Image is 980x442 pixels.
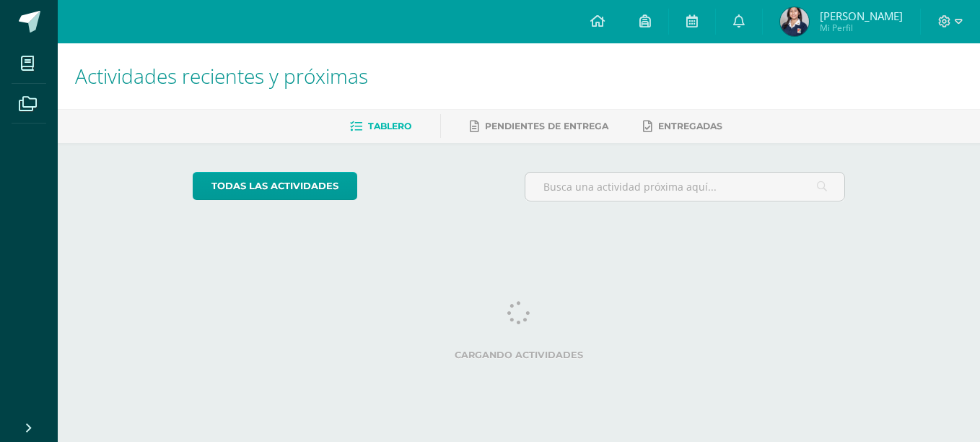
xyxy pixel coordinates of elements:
a: Pendientes de entrega [470,115,608,138]
span: Tablero [368,121,411,131]
a: Entregadas [643,115,722,138]
a: Tablero [350,115,411,138]
img: f7790c7d33dc4a1aa05fb08a326b859b.png [780,7,809,36]
label: Cargando actividades [193,350,846,360]
a: todas las Actividades [193,172,357,200]
input: Busca una actividad próxima aquí... [525,173,845,201]
span: Pendientes de entrega [485,121,608,131]
span: [PERSON_NAME] [820,9,903,23]
span: Mi Perfil [820,22,903,34]
span: Actividades recientes y próximas [75,62,368,90]
span: Entregadas [658,121,722,131]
